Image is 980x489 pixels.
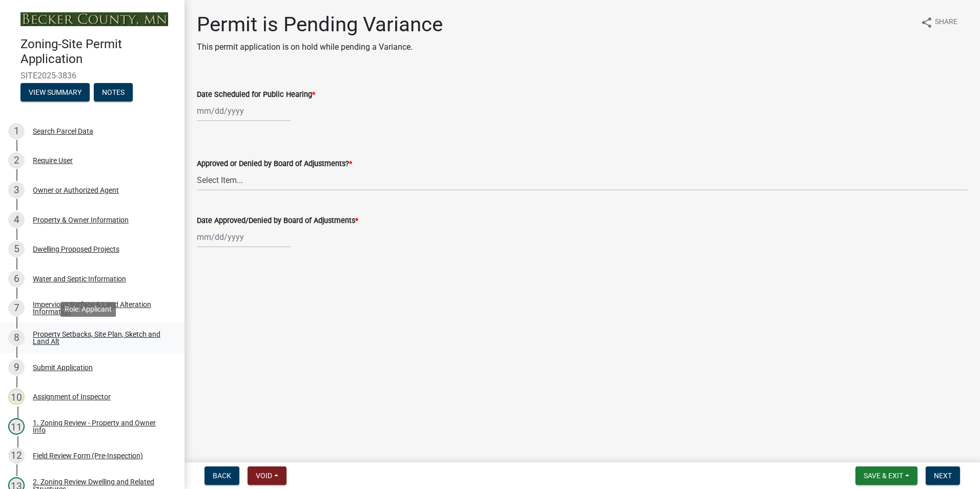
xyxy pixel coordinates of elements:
[8,182,25,198] div: 3
[8,152,25,169] div: 2
[205,466,239,485] button: Back
[197,100,291,121] input: mm/dd/yyyy
[33,331,168,345] div: Property Setbacks, Site Plan, Sketch and Land Alt
[8,418,25,435] div: 11
[921,16,933,29] i: share
[33,452,143,459] div: Field Review Form (Pre-Inspection)
[8,300,25,316] div: 7
[33,419,168,434] div: 1. Zoning Review - Property and Owner Info
[33,187,119,194] div: Owner or Authorized Agent
[21,71,164,80] span: SITE2025-3836
[197,41,443,53] p: This permit application is on hold while pending a Variance.
[8,241,25,257] div: 5
[197,12,443,37] h1: Permit is Pending Variance
[864,472,903,480] span: Save & Exit
[926,466,960,485] button: Next
[8,389,25,405] div: 10
[8,123,25,139] div: 1
[33,128,93,135] div: Search Parcel Data
[8,447,25,464] div: 12
[21,12,168,26] img: Becker County, Minnesota
[248,466,287,485] button: Void
[33,246,119,253] div: Dwelling Proposed Projects
[197,91,315,98] label: Date Scheduled for Public Hearing
[197,227,291,248] input: mm/dd/yyyy
[934,472,952,480] span: Next
[21,89,90,97] wm-modal-confirm: Summary
[33,393,111,400] div: Assignment of Inspector
[855,466,917,485] button: Save & Exit
[197,217,358,225] label: Date Approved/Denied by Board of Adjustments
[33,157,73,164] div: Require User
[21,83,90,101] button: View Summary
[935,16,957,29] span: Share
[94,89,133,97] wm-modal-confirm: Notes
[33,216,129,223] div: Property & Owner Information
[33,364,93,371] div: Submit Application
[94,83,133,101] button: Notes
[8,330,25,346] div: 8
[256,472,272,480] span: Void
[197,160,352,168] label: Approved or Denied by Board of Adjustments?
[213,472,231,480] span: Back
[33,275,126,282] div: Water and Septic Information
[8,271,25,287] div: 6
[60,302,116,317] div: Role: Applicant
[21,37,176,67] h4: Zoning-Site Permit Application
[912,12,966,32] button: shareShare
[33,301,168,315] div: Impervious Surface & Land Alteration Information
[8,359,25,376] div: 9
[8,212,25,228] div: 4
